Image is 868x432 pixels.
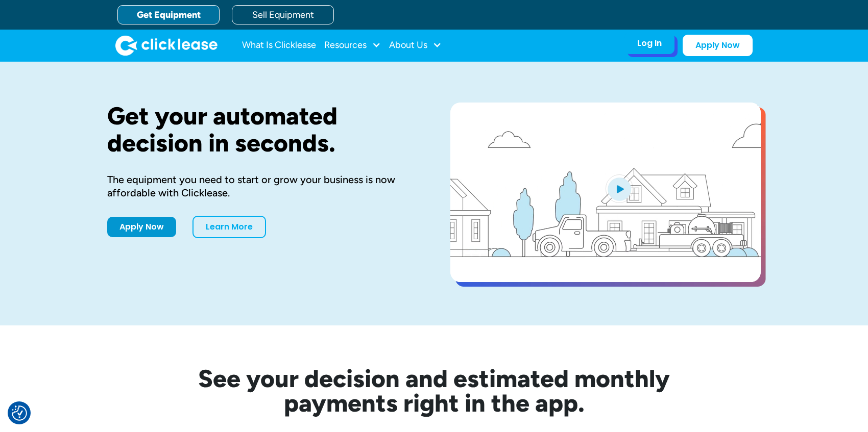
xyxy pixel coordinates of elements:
a: What Is Clicklease [242,35,316,56]
a: home [115,35,218,56]
a: Apply Now [683,35,753,56]
button: Consent Preferences [12,405,27,421]
div: Resources [324,35,381,56]
a: Apply Now [107,217,176,237]
img: Blue play button logo on a light blue circular background [606,174,633,203]
h1: Get your automated decision in seconds. [107,103,418,157]
div: Log In [637,38,662,48]
div: The equipment you need to start or grow your business is now affordable with Clicklease. [107,173,418,199]
a: open lightbox [450,103,761,282]
h2: See your decision and estimated monthly payments right in the app. [148,366,720,415]
img: Revisit consent button [12,405,27,421]
img: Clicklease logo [115,35,218,56]
a: Sell Equipment [232,5,334,24]
a: Learn More [192,216,266,238]
div: About Us [389,35,442,56]
a: Get Equipment [117,5,220,24]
